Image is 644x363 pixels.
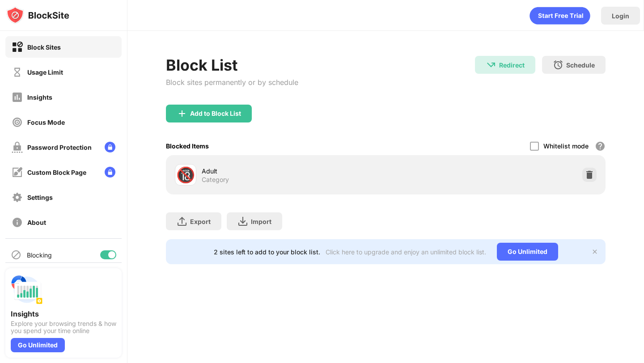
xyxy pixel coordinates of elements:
[202,176,229,184] div: Category
[12,67,23,78] img: time-usage-off.svg
[12,167,23,178] img: customize-block-page-off.svg
[11,249,21,260] img: blocking-icon.svg
[530,7,590,25] div: animation
[105,142,115,152] img: lock-menu.svg
[27,219,46,226] div: About
[566,61,595,69] div: Schedule
[12,192,23,203] img: settings-off.svg
[497,243,558,261] div: Go Unlimited
[27,43,61,51] div: Block Sites
[166,56,298,74] div: Block List
[12,92,23,103] img: insights-off.svg
[612,12,629,20] div: Login
[190,218,211,225] div: Export
[190,110,241,117] div: Add to Block List
[591,248,598,255] img: x-button.svg
[326,248,486,256] div: Click here to upgrade and enjoy an unlimited block list.
[12,217,23,228] img: about-off.svg
[12,42,23,53] img: block-on.svg
[27,169,86,176] div: Custom Block Page
[499,61,525,69] div: Redirect
[12,117,23,128] img: focus-off.svg
[27,93,52,101] div: Insights
[11,338,65,352] div: Go Unlimited
[27,144,92,151] div: Password Protection
[166,142,209,150] div: Blocked Items
[27,251,52,259] div: Blocking
[27,194,53,201] div: Settings
[11,320,116,334] div: Explore your browsing trends & how you spend your time online
[12,142,23,153] img: password-protection-off.svg
[27,118,65,126] div: Focus Mode
[202,166,386,176] div: Adult
[27,68,63,76] div: Usage Limit
[11,274,43,306] img: push-insights.svg
[166,78,298,87] div: Block sites permanently or by schedule
[214,248,320,256] div: 2 sites left to add to your block list.
[105,167,115,177] img: lock-menu.svg
[6,6,69,24] img: logo-blocksite.svg
[11,309,116,318] div: Insights
[543,142,589,150] div: Whitelist mode
[176,166,195,184] div: 🔞
[251,218,271,225] div: Import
